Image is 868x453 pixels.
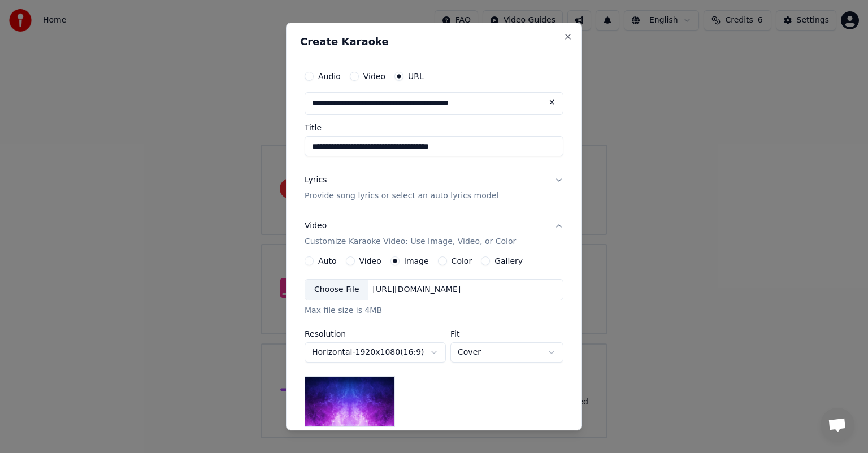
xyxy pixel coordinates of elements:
[305,211,563,256] button: VideoCustomize Karaoke Video: Use Image, Video, or Color
[305,175,327,186] div: Lyrics
[305,280,368,300] div: Choose File
[305,220,516,247] div: Video
[300,37,568,47] h2: Create Karaoke
[305,236,516,247] p: Customize Karaoke Video: Use Image, Video, or Color
[359,257,381,265] label: Video
[305,165,563,211] button: LyricsProvide song lyrics or select an auto lyrics model
[305,190,498,202] p: Provide song lyrics or select an auto lyrics model
[305,124,563,132] label: Title
[318,257,337,265] label: Auto
[408,72,424,80] label: URL
[452,257,472,265] label: Color
[450,330,563,338] label: Fit
[494,257,523,265] label: Gallery
[404,257,429,265] label: Image
[305,330,446,338] label: Resolution
[368,284,466,295] div: [URL][DOMAIN_NAME]
[305,305,563,316] div: Max file size is 4MB
[363,72,385,80] label: Video
[318,72,341,80] label: Audio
